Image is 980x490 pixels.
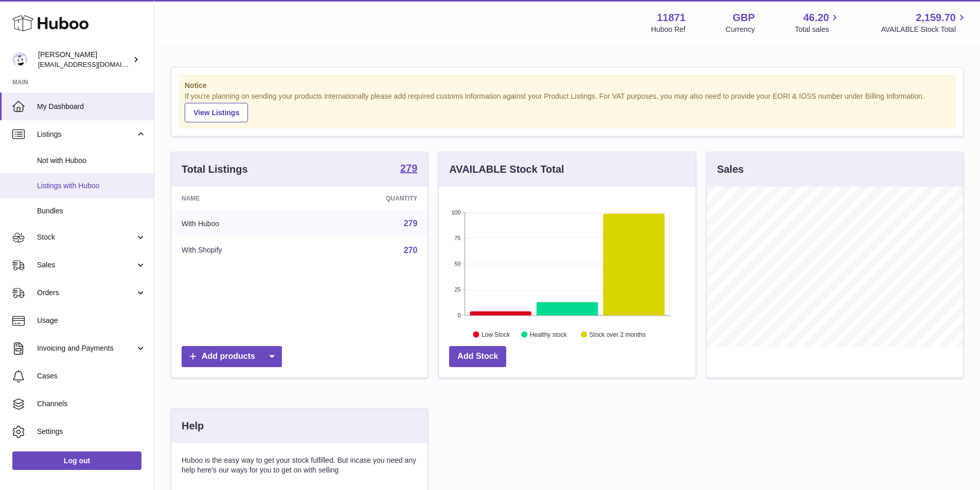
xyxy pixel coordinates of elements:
span: AVAILABLE Stock Total [881,25,968,34]
text: 50 [455,261,461,267]
div: If you're planning on sending your products internationally please add required customs informati... [185,92,950,122]
a: 279 [404,219,418,228]
strong: GBP [733,11,755,25]
td: With Shopify [171,237,310,264]
span: Invoicing and Payments [37,343,135,353]
h3: Help [182,419,204,433]
span: Stock [37,232,135,242]
text: 0 [458,312,461,318]
h3: Sales [717,162,744,176]
a: Log out [12,451,141,470]
a: 2,159.70 AVAILABLE Stock Total [881,11,968,34]
text: 75 [455,235,461,241]
span: My Dashboard [37,102,146,112]
span: Total sales [795,25,841,34]
span: [EMAIL_ADDRESS][DOMAIN_NAME] [38,60,151,68]
strong: Notice [185,81,950,90]
img: internalAdmin-11871@internal.huboo.com [12,52,28,67]
strong: 279 [400,163,417,173]
span: 2,159.70 [916,11,956,25]
span: Listings with Huboo [37,181,146,191]
span: 46.20 [803,11,829,25]
text: 100 [451,209,460,215]
text: Healthy stock [530,331,567,338]
span: Cases [37,371,146,381]
th: Quantity [310,187,428,210]
h3: Total Listings [182,162,248,176]
span: Channels [37,399,146,409]
a: Add Stock [449,346,506,367]
span: Bundles [37,206,146,216]
th: Name [171,187,310,210]
p: Huboo is the easy way to get your stock fulfilled. But incase you need any help here's our ways f... [182,456,417,475]
div: [PERSON_NAME] [38,50,131,69]
a: 279 [400,163,417,175]
a: 270 [404,246,418,255]
span: Listings [37,130,135,139]
text: Stock over 2 months [590,331,646,338]
text: 25 [455,286,461,293]
a: Add products [182,346,282,367]
span: Sales [37,260,135,270]
a: 46.20 Total sales [795,11,841,34]
span: Orders [37,288,135,298]
div: Huboo Ref [651,25,686,34]
span: Usage [37,316,146,325]
text: Low Stock [482,331,510,338]
span: Not with Huboo [37,156,146,166]
div: Currency [726,25,755,34]
td: With Huboo [171,210,310,237]
strong: 11871 [657,11,686,25]
h3: AVAILABLE Stock Total [449,162,564,176]
a: View Listings [185,103,248,122]
span: Settings [37,427,146,437]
